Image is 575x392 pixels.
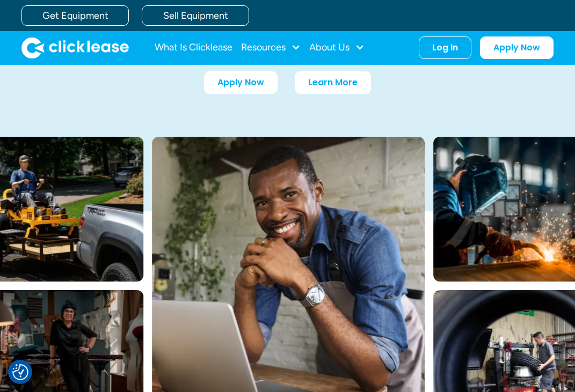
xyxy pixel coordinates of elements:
a: home [21,37,129,58]
div: About Us [309,37,365,58]
img: Revisit consent button [12,364,28,380]
a: Sell Equipment [142,5,249,26]
button: Consent Preferences [12,364,28,380]
div: Resources [241,37,301,58]
a: Learn More [295,71,371,94]
div: Log In [432,42,458,53]
a: Apply Now [204,71,278,94]
a: What Is Clicklease [155,37,232,58]
img: Clicklease logo [21,37,129,58]
a: Get Equipment [21,5,129,26]
a: Apply Now [480,36,554,59]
